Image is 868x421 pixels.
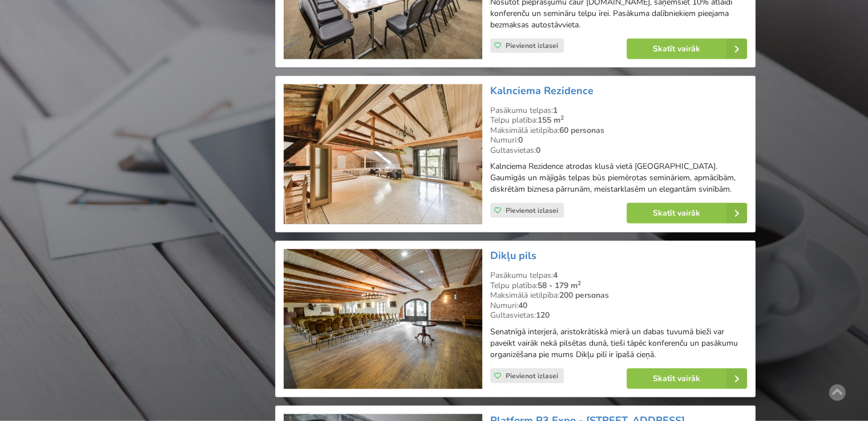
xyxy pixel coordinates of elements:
div: Numuri: [490,135,747,145]
a: Kalnciema Rezidence [490,84,594,98]
strong: 58 - 179 m [538,280,581,291]
span: Pievienot izlasei [506,371,558,380]
div: Pasākumu telpas: [490,270,747,281]
sup: 2 [578,279,581,288]
strong: 1 [553,105,558,116]
strong: 120 [536,310,550,321]
strong: 60 personas [559,125,604,136]
a: Skatīt vairāk [627,39,747,59]
a: Dikļu pils [490,249,536,262]
sup: 2 [560,114,564,122]
div: Telpu platība: [490,281,747,291]
img: Neierastas vietas | Rīga | Kalnciema Rezidence [284,84,482,225]
p: Kalnciema Rezidence atrodas klusā vietā [GEOGRAPHIC_DATA]. Gaumīgās un mājīgās telpas būs piemēro... [490,161,747,195]
strong: 0 [536,145,540,156]
div: Maksimālā ietilpība: [490,126,747,136]
div: Maksimālā ietilpība: [490,290,747,301]
a: Skatīt vairāk [627,369,747,389]
div: Gultasvietas: [490,145,747,156]
div: Gultasvietas: [490,310,747,321]
strong: 4 [553,270,558,281]
div: Numuri: [490,301,747,311]
strong: 0 [518,135,523,145]
strong: 200 personas [559,290,609,301]
strong: 40 [518,300,527,311]
strong: 155 m [538,115,564,126]
a: Skatīt vairāk [627,203,747,224]
img: Pils, muiža | Dikļi | Dikļu pils [284,249,482,389]
div: Pasākumu telpas: [490,106,747,116]
span: Pievienot izlasei [506,41,558,50]
span: Pievienot izlasei [506,206,558,215]
p: Senatnīgā interjerā, aristokrātiskā mierā un dabas tuvumā bieži var paveikt vairāk nekā pilsētas ... [490,326,747,361]
div: Telpu platība: [490,115,747,126]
